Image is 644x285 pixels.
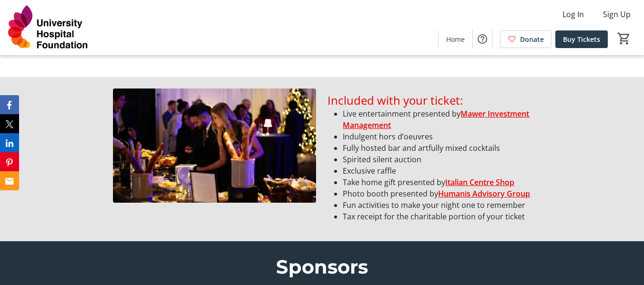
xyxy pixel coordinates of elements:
[595,7,638,22] button: Sign Up
[555,30,608,48] a: Buy Tickets
[343,154,531,165] li: Spirited silent auction
[343,211,531,222] li: Tax receipt for the charitable portion of your ticket
[343,188,531,199] li: Photo booth presented by
[343,199,531,211] li: Fun activities to make your night one to remember
[563,34,600,44] span: Buy Tickets
[327,92,463,108] span: Included with your ticket:
[473,29,492,49] button: Help
[603,9,631,20] span: Sign Up
[343,131,531,142] li: Indulgent hors d’oeuvres
[555,7,592,22] button: Log In
[343,108,529,130] a: Mawer Investment Management
[562,9,584,20] span: Log In
[445,177,514,187] a: Italian Centre Shop
[343,165,531,177] li: Exclusive raffle
[343,108,531,131] li: Live entertainment presented by
[438,188,530,199] a: Humanis Advisory Group
[343,177,531,188] li: Take home gift presented by
[439,30,472,48] a: Home
[500,30,552,48] a: Donate
[446,34,465,44] span: Home
[615,30,633,47] button: Cart
[343,142,531,154] li: Fully hosted bar and artfully mixed cocktails
[276,255,368,278] span: Sponsors
[113,88,316,203] img: undefined
[520,34,544,44] span: Donate
[6,4,91,51] img: University Hospital Foundation's Logo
